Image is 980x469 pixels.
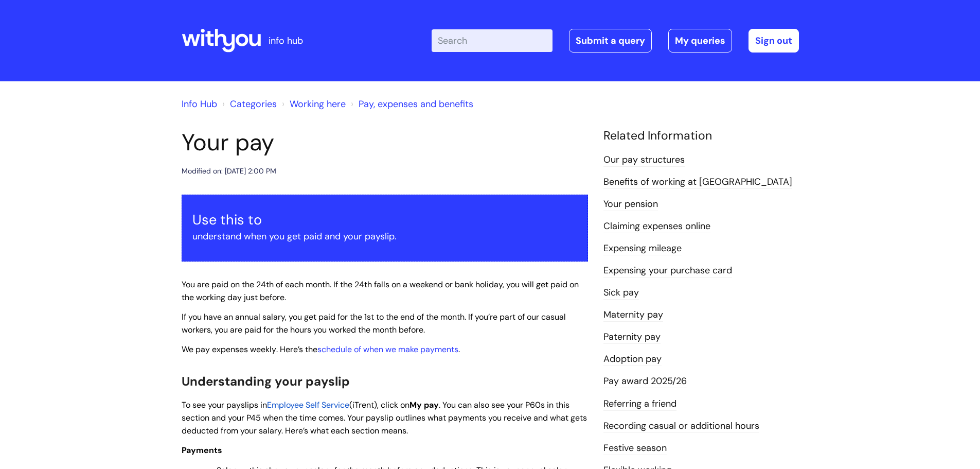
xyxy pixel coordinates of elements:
[192,228,577,245] p: understand when you get paid and your payslip.
[603,353,662,366] a: Adoption pay
[603,242,682,255] a: Expensing mileage
[603,375,687,388] a: Pay award 2025/26
[182,165,276,178] div: Modified on: [DATE] 2:00 PM
[603,220,710,233] a: Claiming expenses online
[290,98,346,110] a: Working here
[267,399,349,410] a: Employee Self Service
[432,29,799,53] div: | -
[603,153,685,167] a: Our pay structures
[230,98,277,110] a: Categories
[603,420,759,433] a: Recording casual or additional hours
[182,399,267,410] span: To see your payslips in
[603,308,663,322] a: Maternity pay
[279,96,346,112] li: Working here
[182,399,587,436] span: . You can also see your P60s in this section and your P45 when the time comes. Your payslip outli...
[182,129,588,157] h1: Your pay
[182,344,276,355] span: We pay expenses weekly
[749,29,799,53] a: Sign out
[182,373,350,389] span: Understanding your payslip
[603,442,667,455] a: Festive season
[348,96,473,112] li: Pay, expenses and benefits
[182,344,460,355] span: . Here’s the .
[432,29,553,52] input: Search
[220,96,277,112] li: Solution home
[603,198,658,211] a: Your pension
[409,399,439,410] span: My pay
[603,129,799,143] h4: Related Information
[317,344,458,355] a: schedule of when we make payments
[603,286,639,300] a: Sick pay
[182,311,566,335] span: If you have an annual salary, you get paid for the 1st to the end of the month. If you’re part of...
[603,331,661,344] a: Paternity pay
[192,212,577,228] h3: Use this to
[668,29,732,53] a: My queries
[182,98,217,110] a: Info Hub
[182,279,579,303] span: You are paid on the 24th of each month. If the 24th falls on a weekend or bank holiday, you will ...
[182,445,222,456] span: Payments
[603,264,732,277] a: Expensing your purchase card
[349,399,409,410] span: (iTrent), click on
[603,397,676,411] a: Referring a friend
[603,176,792,189] a: Benefits of working at [GEOGRAPHIC_DATA]
[269,32,303,49] p: info hub
[359,98,473,110] a: Pay, expenses and benefits
[569,29,652,53] a: Submit a query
